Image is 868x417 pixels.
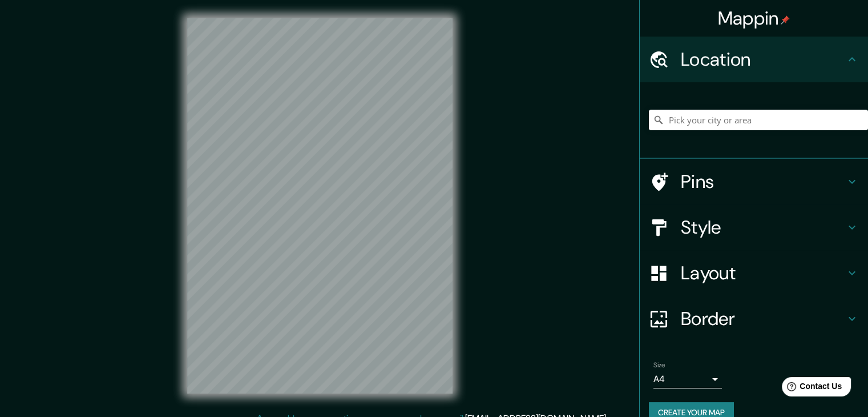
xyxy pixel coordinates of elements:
input: Pick your city or area [649,110,868,130]
h4: Border [681,307,845,330]
canvas: Map [187,18,453,394]
h4: Layout [681,262,845,284]
iframe: Help widget launcher [766,372,855,404]
div: Border [640,296,868,342]
h4: Mappin [718,7,790,30]
h4: Pins [681,170,845,193]
div: Layout [640,250,868,296]
label: Size [653,360,665,370]
img: pin-icon.png [781,15,790,25]
h4: Location [681,48,845,71]
div: Location [640,37,868,82]
div: Style [640,205,868,250]
div: Pins [640,159,868,205]
h4: Style [681,216,845,239]
div: A4 [653,370,722,388]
